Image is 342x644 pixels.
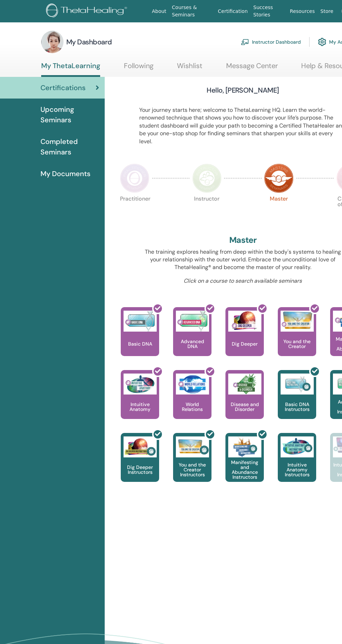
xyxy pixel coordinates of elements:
img: You and the Creator Instructors [176,436,209,457]
p: Dig Deeper Instructors [121,465,159,475]
h3: My Dashboard [66,37,112,47]
img: Intuitive Anatomy Instructors [281,436,314,457]
a: Following [124,61,154,75]
img: Disease and Disorder [228,374,261,395]
a: World Relations World Relations [173,370,211,433]
a: Resources [287,5,318,18]
h3: Hello, [PERSON_NAME] [207,85,279,95]
a: Instructor Dashboard [241,34,301,50]
img: World Relations [176,374,209,395]
p: Practitioner [120,196,149,225]
a: Disease and Disorder Disease and Disorder [225,370,264,433]
p: Intuitive Anatomy [121,402,159,412]
img: Master [264,164,293,193]
a: Manifesting and Abundance Instructors Manifesting and Abundance Instructors [225,433,264,496]
img: Advanced DNA [176,311,209,332]
img: Intuitive Anatomy [124,374,157,395]
p: Master [264,196,293,225]
img: Basic DNA [124,311,157,332]
a: Success Stories [251,1,287,21]
a: About [149,5,169,18]
img: Basic DNA Instructors [281,374,314,395]
a: Basic DNA Instructors Basic DNA Instructors [278,370,316,433]
a: Certification [215,5,250,18]
a: Intuitive Anatomy Intuitive Anatomy [121,370,159,433]
a: Advanced DNA Advanced DNA [173,307,211,370]
span: My Documents [40,168,90,179]
a: You and the Creator Instructors You and the Creator Instructors [173,433,211,496]
span: Certifications [40,82,85,93]
a: Courses & Seminars [169,1,215,21]
img: Dig Deeper [228,311,261,332]
a: My ThetaLearning [41,61,100,77]
a: Intuitive Anatomy Instructors Intuitive Anatomy Instructors [278,433,316,496]
h2: Master [229,235,256,245]
a: Message Center [226,61,278,75]
img: You and the Creator [281,311,314,330]
a: Dig Deeper Dig Deeper [225,307,264,370]
img: Dig Deeper Instructors [124,436,157,457]
a: Wishlist [177,61,202,75]
p: Manifesting and Abundance Instructors [225,460,264,479]
img: cog.svg [318,36,326,48]
p: Intuitive Anatomy Instructors [278,462,316,477]
img: Practitioner [120,164,149,193]
img: Manifesting and Abundance Instructors [228,436,261,457]
img: chalkboard-teacher.svg [241,39,249,45]
span: Upcoming Seminars [40,104,99,125]
p: Dig Deeper [229,341,260,346]
p: World Relations [173,402,211,412]
a: Dig Deeper Instructors Dig Deeper Instructors [121,433,159,496]
a: Basic DNA Basic DNA [121,307,159,370]
p: Instructor [192,196,222,225]
img: Instructor [192,164,222,193]
img: logo.png [46,3,129,19]
span: Completed Seminars [40,136,99,157]
p: Disease and Disorder [225,402,264,412]
a: You and the Creator You and the Creator [278,307,316,370]
p: Basic DNA Instructors [278,402,316,412]
img: default.jpg [41,31,64,53]
p: Advanced DNA [173,339,211,349]
p: You and the Creator [278,339,316,349]
p: You and the Creator Instructors [173,462,211,477]
a: Store [318,5,336,18]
